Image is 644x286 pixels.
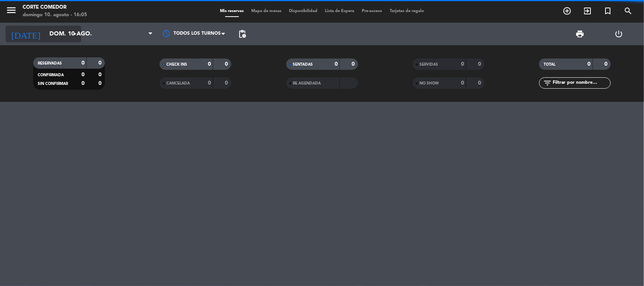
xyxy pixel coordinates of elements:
[588,62,591,67] strong: 0
[420,63,438,66] span: SERVIDAS
[98,72,103,77] strong: 0
[70,29,79,38] i: arrow_drop_down
[81,60,85,66] strong: 0
[81,72,85,77] strong: 0
[238,29,247,38] span: pending_actions
[615,29,624,38] i: power_settings_new
[335,62,338,67] strong: 0
[225,80,230,86] strong: 0
[352,62,356,67] strong: 0
[166,63,187,66] span: CHECK INS
[321,9,358,13] span: Lista de Espera
[576,29,585,38] span: print
[38,73,64,77] span: CONFIRMADA
[386,9,428,13] span: Tarjetas de regalo
[544,63,555,66] span: TOTAL
[6,5,17,16] i: menu
[583,6,592,15] i: exit_to_app
[6,26,46,42] i: [DATE]
[420,81,439,85] span: NO SHOW
[38,82,68,86] span: SIN CONFIRMAR
[599,23,638,45] div: LOG OUT
[603,6,612,15] i: turned_in_not
[543,78,552,88] i: filter_list
[552,79,610,87] input: Filtrar por nombre...
[293,63,313,66] span: SENTADAS
[358,9,386,13] span: Pre-acceso
[208,80,211,86] strong: 0
[166,81,190,85] span: CANCELADA
[225,62,230,67] strong: 0
[478,80,483,86] strong: 0
[38,62,62,65] span: RESERVADAS
[293,81,321,85] span: RE AGENDADA
[285,9,321,13] span: Disponibilidad
[98,60,103,66] strong: 0
[461,62,464,67] strong: 0
[81,81,85,86] strong: 0
[605,62,609,67] strong: 0
[23,11,87,19] div: domingo 10. agosto - 16:05
[208,62,211,67] strong: 0
[247,9,285,13] span: Mapa de mesas
[563,6,572,15] i: add_circle_outline
[478,62,483,67] strong: 0
[624,6,633,15] i: search
[216,9,247,13] span: Mis reservas
[461,80,464,86] strong: 0
[23,4,87,11] div: Corte Comedor
[98,81,103,86] strong: 0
